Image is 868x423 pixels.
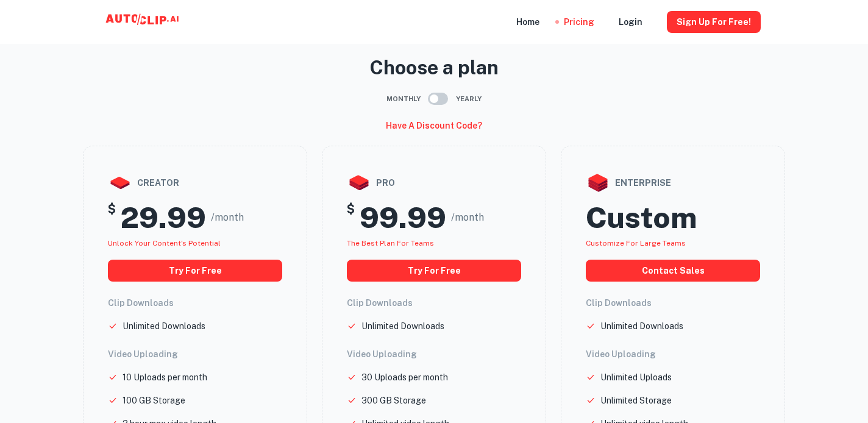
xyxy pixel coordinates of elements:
[360,200,446,235] h2: 99.99
[108,347,282,361] h6: Video Uploading
[386,94,421,104] span: Monthly
[600,394,672,407] p: Unlimited Storage
[347,296,521,310] h6: Clip Downloads
[381,115,487,136] button: Have a discount code?
[121,200,206,235] h2: 29.99
[586,296,760,310] h6: Clip Downloads
[347,171,521,195] div: pro
[347,239,434,247] span: The best plan for teams
[83,53,785,82] p: Choose a plan
[347,200,355,235] h5: $
[108,239,221,247] span: Unlock your Content's potential
[123,394,185,407] p: 100 GB Storage
[211,210,244,225] span: /month
[108,171,282,195] div: creator
[600,319,683,333] p: Unlimited Downloads
[586,260,760,282] button: Contact Sales
[667,11,761,33] button: Sign Up for free!
[108,296,282,310] h6: Clip Downloads
[108,200,116,235] h5: $
[586,347,760,361] h6: Video Uploading
[347,260,521,282] button: Try for free
[451,210,484,225] span: /month
[600,371,672,384] p: Unlimited Uploads
[361,394,426,407] p: 300 GB Storage
[456,94,482,104] span: Yearly
[586,200,697,235] h2: Custom
[347,347,521,361] h6: Video Uploading
[123,371,207,384] p: 10 Uploads per month
[361,371,448,384] p: 30 Uploads per month
[586,171,760,195] div: enterprise
[361,319,444,333] p: Unlimited Downloads
[586,239,686,247] span: Customize for large teams
[386,119,482,132] h6: Have a discount code?
[108,260,282,282] button: Try for free
[123,319,205,333] p: Unlimited Downloads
